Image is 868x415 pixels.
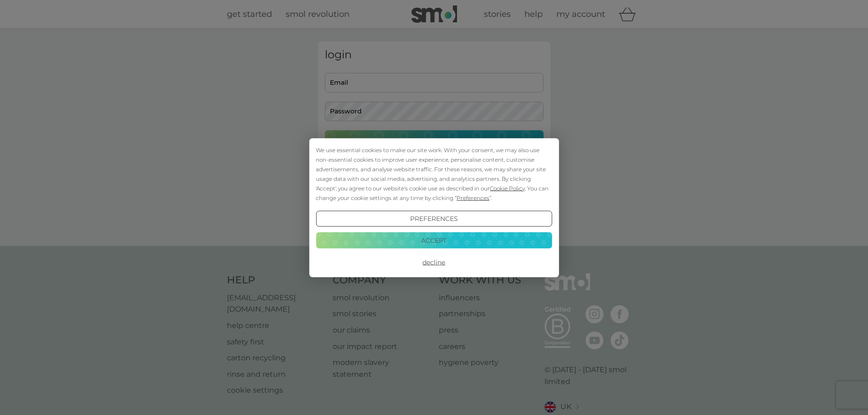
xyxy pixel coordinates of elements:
span: Cookie Policy [490,184,525,191]
div: Cookie Consent Prompt [309,138,559,277]
div: We use essential cookies to make our site work. With your consent, we may also use non-essential ... [316,145,552,202]
button: Decline [316,254,552,271]
button: Preferences [316,210,552,227]
span: Preferences [457,194,489,201]
button: Accept [316,232,552,249]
